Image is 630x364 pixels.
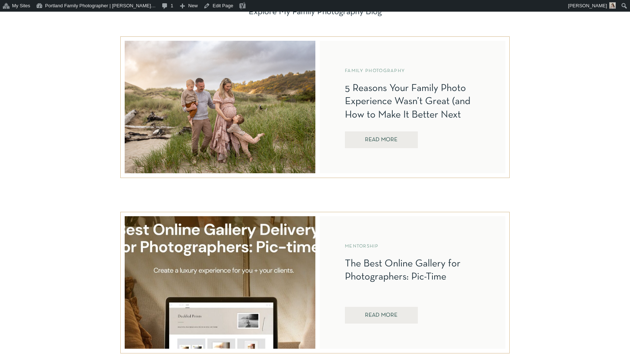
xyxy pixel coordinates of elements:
[345,244,378,249] a: Mentorship
[345,259,460,282] a: The Best Online Gallery for Photographers: Pic-Time
[345,84,470,133] a: 5 Reasons Your Family Photo Experience Wasn’t Great (and How to Make It Better Next Time)
[345,69,405,73] a: family photography
[245,7,385,17] h1: Explore My Family Photography Blog
[355,137,407,144] a: REad More
[355,312,407,319] a: REad More
[568,3,607,8] span: [PERSON_NAME]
